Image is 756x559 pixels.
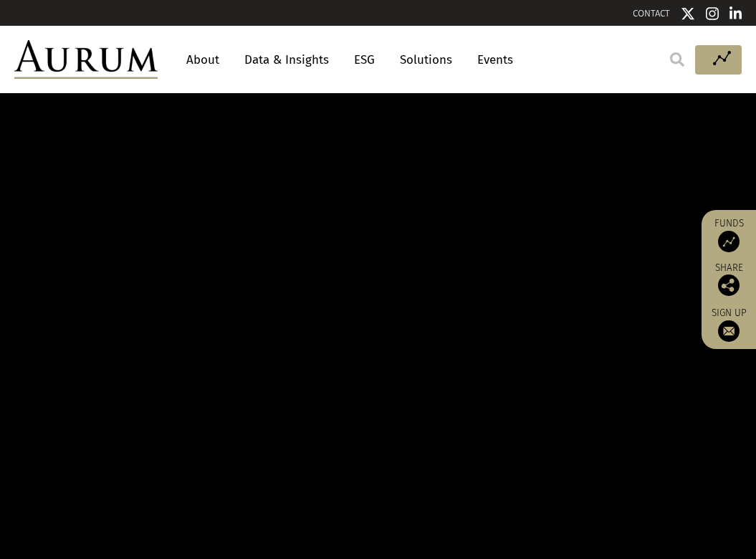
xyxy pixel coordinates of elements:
a: Events [470,47,513,73]
img: search.svg [670,52,684,67]
img: Linkedin icon [729,6,742,21]
a: Solutions [393,47,459,73]
a: About [179,47,226,73]
img: Sign up to our newsletter [718,320,740,342]
a: Data & Insights [237,47,336,73]
img: Instagram icon [706,6,719,21]
a: Sign up [709,307,749,342]
a: ESG [347,47,382,73]
img: Share this post [718,274,740,296]
a: CONTACT [633,8,670,19]
img: Access Funds [718,231,740,252]
img: Twitter icon [681,6,695,21]
a: Funds [709,217,749,252]
img: Aurum [14,40,158,79]
div: Share [709,263,749,296]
